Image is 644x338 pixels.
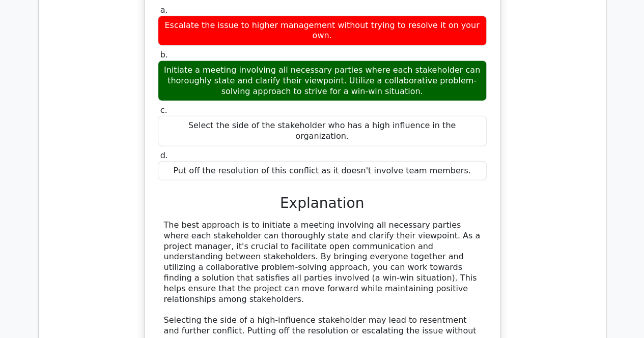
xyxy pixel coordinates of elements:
[164,195,481,212] h3: Explanation
[158,60,487,101] div: Initiate a meeting involving all necessary parties where each stakeholder can thoroughly state an...
[160,105,167,115] span: c.
[158,161,487,181] div: Put off the resolution of this conflict as it doesn't involve team members.
[160,150,168,160] span: d.
[160,5,168,15] span: a.
[158,16,487,46] div: Escalate the issue to higher management without trying to resolve it on your own.
[160,50,168,59] span: b.
[158,116,487,146] div: Select the side of the stakeholder who has a high influence in the organization.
